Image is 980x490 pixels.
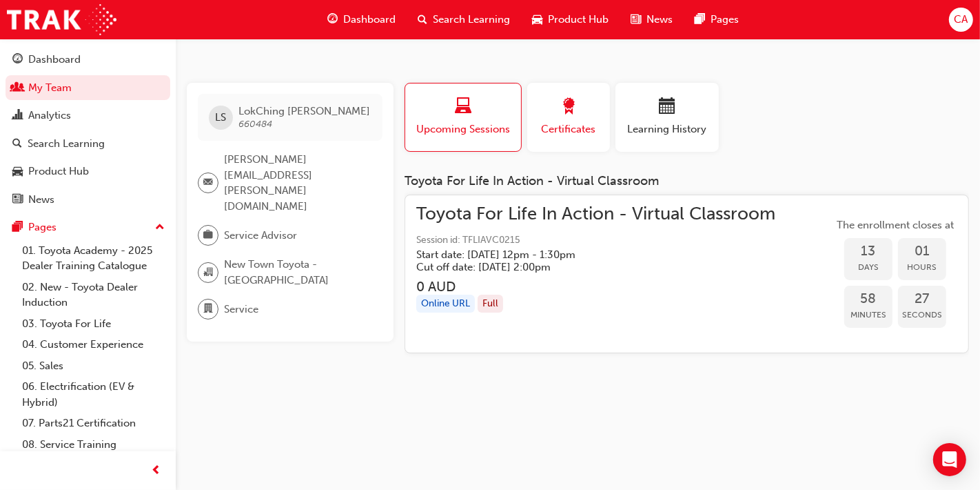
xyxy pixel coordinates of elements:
[203,300,213,318] span: department-icon
[405,174,969,189] div: Toyota For Life In Action - Virtual Classroom
[548,12,609,28] span: Product Hub
[12,138,22,150] span: search-icon
[418,11,427,28] span: search-icon
[28,52,81,68] div: Dashboard
[416,233,775,248] span: Session id: TFLIAVC0215
[224,228,297,244] span: Service Advisor
[6,187,170,213] a: News
[527,83,610,152] button: Certificates
[17,376,170,413] a: 06. Electrification (EV & Hybrid)
[17,334,170,355] a: 04. Customer Experience
[17,413,170,434] a: 07. Parts21 Certification
[433,12,510,28] span: Search Learning
[12,222,23,234] span: pages-icon
[6,131,170,157] a: Search Learning
[238,105,370,117] span: LokChing [PERSON_NAME]
[898,244,946,259] span: 01
[626,121,708,137] span: Learning History
[6,215,170,240] button: Pages
[12,110,23,122] span: chart-icon
[898,291,946,307] span: 27
[416,121,511,137] span: Upcoming Sessions
[844,244,892,259] span: 13
[695,11,705,28] span: pages-icon
[238,118,272,130] span: 660484
[416,279,775,295] h3: 0 AUD
[416,206,775,222] span: Toyota For Life In Action - Virtual Classroom
[224,152,371,214] span: [PERSON_NAME][EMAIL_ADDRESS][PERSON_NAME][DOMAIN_NAME]
[6,75,170,101] a: My Team
[12,82,23,95] span: people-icon
[416,295,475,313] div: Online URL
[216,110,227,126] span: LS
[532,11,542,28] span: car-icon
[12,54,23,66] span: guage-icon
[631,11,641,28] span: news-icon
[538,121,600,137] span: Certificates
[898,259,946,275] span: Hours
[17,434,170,455] a: 08. Service Training
[17,313,170,335] a: 03. Toyota For Life
[203,226,213,244] span: briefcase-icon
[949,8,973,32] button: CA
[17,355,170,377] a: 05. Sales
[6,103,170,128] a: Analytics
[615,83,719,152] button: Learning History
[6,159,170,184] a: Product Hub
[28,192,54,208] div: News
[933,443,966,476] div: Open Intercom Messenger
[416,248,753,261] h5: Start date: [DATE] 12pm - 1:30pm
[684,6,750,34] a: pages-iconPages
[203,264,213,282] span: organisation-icon
[155,219,165,237] span: up-icon
[28,136,105,152] div: Search Learning
[405,83,522,152] button: Upcoming Sessions
[416,206,957,342] a: Toyota For Life In Action - Virtual ClassroomSession id: TFLIAVC0215Start date: [DATE] 12pm - 1:3...
[659,98,675,117] span: calendar-icon
[224,302,258,317] span: Service
[17,240,170,277] a: 01. Toyota Academy - 2025 Dealer Training Catalogue
[833,217,957,233] span: The enrollment closes at
[844,259,892,275] span: Days
[711,12,739,28] span: Pages
[28,108,71,124] div: Analytics
[6,47,170,72] a: Dashboard
[12,194,23,206] span: news-icon
[478,295,503,313] div: Full
[7,4,116,35] img: Trak
[620,6,684,34] a: news-iconNews
[327,11,338,28] span: guage-icon
[560,98,577,117] span: award-icon
[416,261,753,273] h5: Cut off date: [DATE] 2:00pm
[844,291,892,307] span: 58
[455,98,471,117] span: laptop-icon
[898,307,946,323] span: Seconds
[343,12,396,28] span: Dashboard
[152,462,162,480] span: prev-icon
[6,44,170,215] button: DashboardMy TeamAnalyticsSearch LearningProduct HubNews
[203,174,213,192] span: email-icon
[28,164,89,179] div: Product Hub
[12,166,23,178] span: car-icon
[521,6,620,34] a: car-iconProduct Hub
[407,6,521,34] a: search-iconSearch Learning
[954,12,968,28] span: CA
[28,219,57,235] div: Pages
[316,6,407,34] a: guage-iconDashboard
[17,277,170,313] a: 02. New - Toyota Dealer Induction
[844,307,892,323] span: Minutes
[646,12,673,28] span: News
[224,257,371,288] span: New Town Toyota - [GEOGRAPHIC_DATA]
